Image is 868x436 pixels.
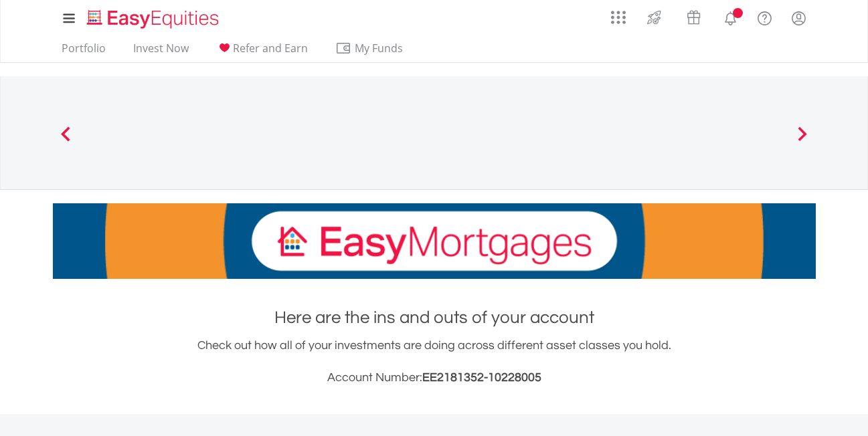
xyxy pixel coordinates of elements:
img: EasyEquities_Logo.png [84,8,224,30]
h3: Account Number: [53,368,816,387]
h1: Here are the ins and outs of your account [53,306,816,330]
span: EE2181352-10228005 [422,371,541,384]
a: Vouchers [674,3,713,28]
span: My Funds [335,39,423,57]
img: vouchers-v2.svg [683,7,705,28]
div: Check out how all of your investments are doing across different asset classes you hold. [53,336,816,387]
a: FAQ's and Support [748,3,782,30]
a: Refer and Earn [211,41,313,62]
span: Refer and Earn [233,41,308,56]
a: Portfolio [56,41,111,62]
a: Invest Now [128,41,194,62]
img: EasyMortage Promotion Banner [53,203,816,279]
img: grid-menu-icon.svg [611,10,626,25]
a: Home page [82,3,224,30]
a: AppsGrid [602,3,634,25]
a: My Profile [782,3,816,33]
a: Notifications [713,3,748,30]
img: thrive-v2.svg [643,7,665,28]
